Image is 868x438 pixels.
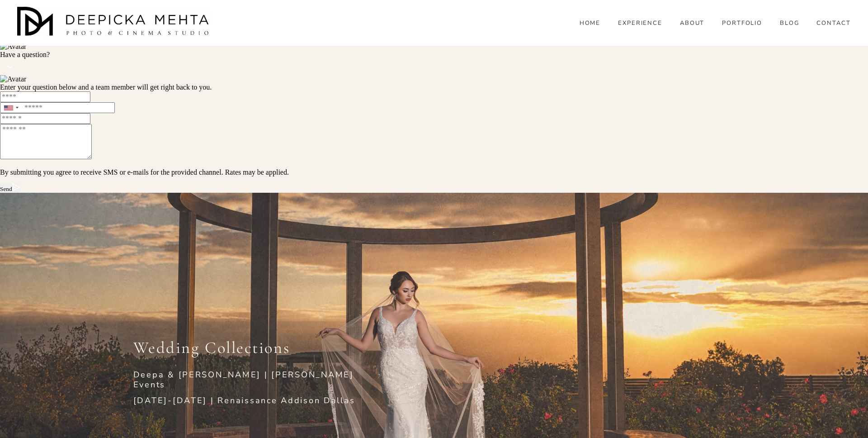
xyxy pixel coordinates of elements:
a: CONTACT [816,19,851,28]
a: HOME [580,19,601,28]
a: PORTFOLIO [722,19,763,28]
span: Deepa & [PERSON_NAME] | [PERSON_NAME] Events [133,369,358,390]
a: folder dropdown [780,19,799,28]
span: [DATE]-[DATE] | Renaissance Addison Dallas [133,395,355,406]
img: Austin Wedding Photographer - Deepicka Mehta Photography &amp; Cinematography [17,7,212,38]
span: Wedding Collections [133,338,290,357]
a: EXPERIENCE [618,19,663,28]
span: BLOG [780,20,799,27]
a: ABOUT [680,19,705,28]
